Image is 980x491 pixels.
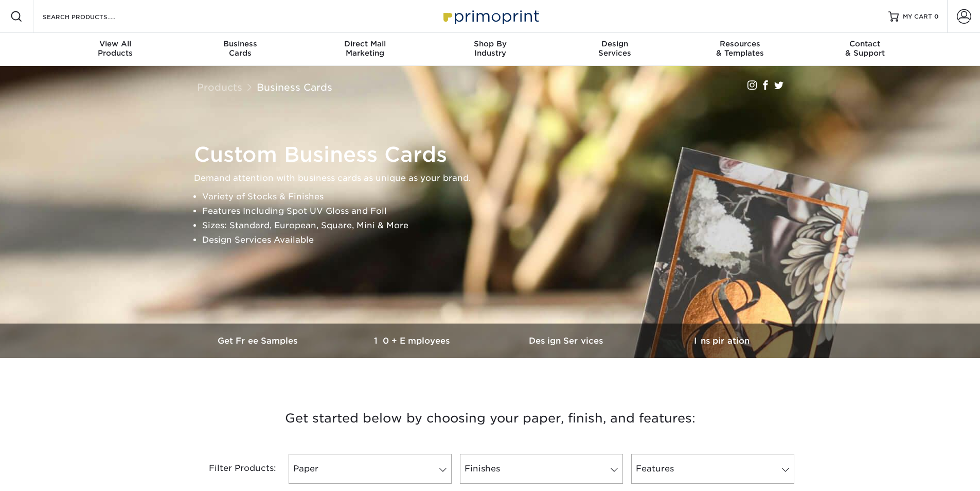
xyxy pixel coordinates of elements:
[53,39,178,58] div: Products
[460,454,623,484] a: Finishes
[336,336,490,346] h3: 10+ Employees
[197,81,242,93] a: Products
[53,33,178,66] a: View AllProducts
[678,39,803,48] span: Resources
[182,336,336,346] h3: Get Free Samples
[490,336,645,346] h3: Design Services
[302,39,427,48] span: Direct Mail
[182,324,336,358] a: Get Free Samples
[645,336,799,346] h3: Inspiration
[803,33,928,66] a: Contact& Support
[803,39,928,58] div: & Support
[202,204,796,218] li: Features Including Spot UV Gloss and Foil
[194,142,796,167] h1: Custom Business Cards
[427,39,553,58] div: Industry
[42,10,142,23] input: SEARCH PRODUCTS.....
[257,81,332,93] a: Business Cards
[427,39,553,48] span: Shop By
[182,454,284,484] div: Filter Products:
[903,12,932,21] span: MY CART
[803,39,928,48] span: Contact
[177,33,302,66] a: BusinessCards
[302,33,427,66] a: Direct MailMarketing
[202,233,796,247] li: Design Services Available
[678,39,803,58] div: & Templates
[336,324,490,358] a: 10+ Employees
[645,324,799,358] a: Inspiration
[202,218,796,233] li: Sizes: Standard, European, Square, Mini & More
[553,33,678,66] a: DesignServices
[189,395,791,442] h3: Get started below by choosing your paper, finish, and features:
[631,454,794,484] a: Features
[439,5,542,27] img: Primoprint
[177,39,302,48] span: Business
[177,39,302,58] div: Cards
[289,454,452,484] a: Paper
[302,39,427,58] div: Marketing
[934,13,939,20] span: 0
[553,39,678,48] span: Design
[490,324,645,358] a: Design Services
[194,171,796,185] p: Demand attention with business cards as unique as your brand.
[678,33,803,66] a: Resources& Templates
[553,39,678,58] div: Services
[53,39,178,48] span: View All
[427,33,553,66] a: Shop ByIndustry
[202,190,796,204] li: Variety of Stocks & Finishes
